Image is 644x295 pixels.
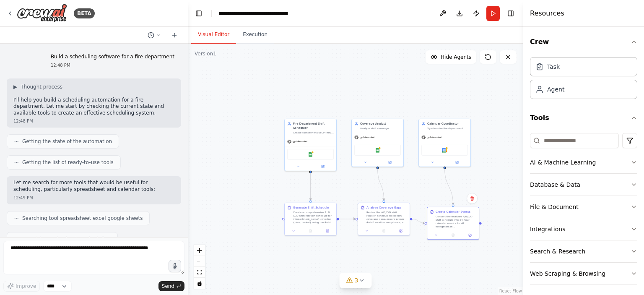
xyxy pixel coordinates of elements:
button: toggle interactivity [194,278,205,289]
span: gpt-4o-mini [360,136,374,139]
button: Open in side panel [311,164,335,169]
g: Edge from a6dddfbf-f1a4-482f-a5eb-61eb87ac5ca0 to 8ab6e3f4-a9c9-4473-9a53-193054deab9b [443,169,455,204]
div: Crew [530,54,637,106]
div: Create a comprehensive A, B, C, D shift rotation schedule for {department_name} covering {time_pe... [293,211,334,224]
img: Google Calendar [442,148,447,153]
button: File & Document [530,196,637,218]
button: 3 [340,273,372,288]
button: Open in side panel [394,228,408,233]
div: Review the A/B/C/D shift rotation schedule to identify coverage gaps, ensure proper 4-shift rotat... [366,211,407,224]
div: Coverage AnalystAnalyze shift coverage patterns, identify gaps in staffing, and ensure minimum [P... [351,119,404,167]
div: Version 1 [195,50,216,57]
button: No output available [301,228,319,233]
button: AI & Machine Learning [530,151,637,173]
span: Searching tool spreadsheet excel google sheets [22,215,143,222]
nav: breadcrumb [218,9,288,18]
button: Open in side panel [463,232,477,238]
img: Google Sheets [375,148,380,153]
span: Hide Agents [441,54,471,60]
button: Start a new chat [168,30,181,40]
button: Switch to previous chat [144,30,164,40]
button: Send [158,281,184,291]
div: Generate Shift ScheduleCreate a comprehensive A, B, C, D shift rotation schedule for {department_... [284,203,337,236]
button: zoom in [194,245,205,256]
button: Hide Agents [426,50,476,64]
span: gpt-4o-mini [427,136,441,139]
button: Open in side panel [445,160,469,165]
button: Crew [530,30,637,54]
span: Searching tool calendar scheduling [22,236,111,243]
div: Task [547,63,560,71]
button: Web Scraping & Browsing [530,263,637,285]
div: Create comprehensive 24-hour shift schedules for {department_name} using A, B, C, D shift rotatio... [293,131,334,134]
span: Getting the list of ready-to-use tools [22,159,114,166]
button: Hide left sidebar [193,8,205,19]
g: Edge from f81f91ca-5314-43ca-9e0f-cf08986a399c to 1abb0dbb-6748-4e15-907a-d369c7523d14 [376,169,386,200]
g: Edge from 20c1c82e-bf7c-45e1-824e-9fb55238f96e to 1abb0dbb-6748-4e15-907a-d369c7523d14 [339,217,356,221]
g: Edge from 1abb0dbb-6748-4e15-907a-d369c7523d14 to 8ab6e3f4-a9c9-4473-9a53-193054deab9b [413,217,425,225]
div: 12:48 PM [13,118,174,124]
div: 12:49 PM [13,195,174,201]
div: Synchronize fire department schedules with calendar systems, create shift events, and manage fire... [427,127,468,130]
div: Analyze Coverage GapsReview the A/B/C/D shift rotation schedule to identify coverage gaps, ensure... [358,203,410,236]
img: Logo [17,4,67,23]
span: Send [162,283,174,290]
button: Open in side panel [378,160,402,165]
span: Getting the state of the automation [22,138,112,145]
div: Coverage Analyst [360,122,401,126]
div: Create Calendar EventsConvert the finalized A/B/C/D shift schedule into 24-hour calendar events f... [427,207,479,240]
button: No output available [444,232,462,238]
p: Build a scheduling software for a fire department [51,54,174,60]
button: Click to speak your automation idea [169,260,181,272]
div: React Flow controls [194,245,205,289]
div: Calendar CoordinatorSynchronize fire department schedules with calendar systems, create shift eve... [418,119,471,167]
button: Execution [236,26,274,44]
button: Visual Editor [191,26,236,44]
button: Delete node [467,193,478,204]
div: Fire Department Shift SchedulerCreate comprehensive 24-hour shift schedules for {department_name}... [284,119,337,171]
div: Tools [530,130,637,292]
a: React Flow attribution [499,289,522,293]
p: I'll help you build a scheduling automation for a fire department. Let me start by checking the c... [13,97,174,117]
span: gpt-4o-mini [293,140,307,143]
button: fit view [194,267,205,278]
div: Generate Shift Schedule [293,206,329,210]
button: Integrations [530,218,637,240]
span: ▶ [13,84,17,90]
button: ▶Thought process [13,84,62,90]
p: Let me search for more tools that would be useful for scheduling, particularly spreadsheet and ca... [13,180,174,193]
img: Google Sheets [308,152,313,157]
h4: Resources [530,8,564,18]
div: Analyze Coverage Gaps [366,206,401,210]
button: Search & Research [530,240,637,262]
button: No output available [375,228,392,233]
div: Calendar Coordinator [427,122,468,126]
button: Database & Data [530,174,637,196]
div: 12:48 PM [51,62,174,68]
div: Fire Department Shift Scheduler [293,122,334,130]
span: Improve [16,283,36,290]
button: Hide right sidebar [505,8,517,19]
div: Convert the finalized A/B/C/D shift schedule into 24-hour calendar events for all firefighters in... [436,215,476,228]
button: Open in side panel [320,228,335,233]
button: Improve [3,281,40,292]
div: Analyze shift coverage patterns, identify gaps in staffing, and ensure minimum [PERSON_NAME] requ... [360,127,401,130]
div: Agent [547,85,564,94]
span: 3 [355,276,358,285]
g: Edge from f69cc1ec-d6cf-4036-845e-c6eaad7a34a9 to 20c1c82e-bf7c-45e1-824e-9fb55238f96e [309,173,313,200]
div: Create Calendar Events [436,210,470,214]
div: BETA [74,8,95,18]
button: Tools [530,106,637,130]
span: Thought process [21,84,62,90]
